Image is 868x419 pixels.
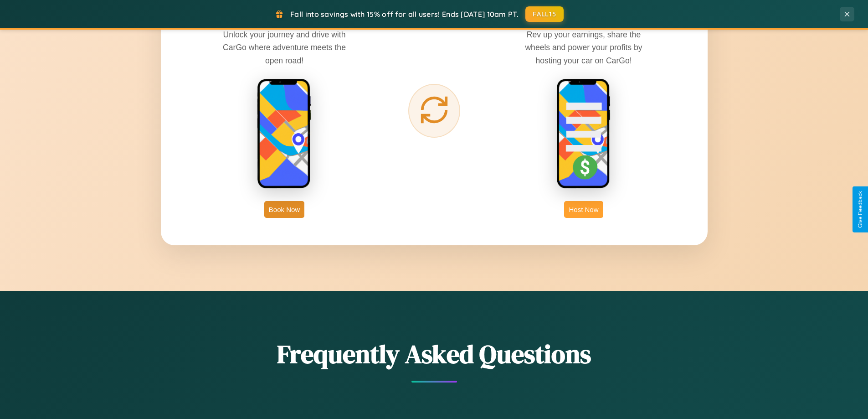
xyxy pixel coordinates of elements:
span: Fall into savings with 15% off for all users! Ends [DATE] 10am PT. [290,10,519,19]
img: host phone [556,78,611,190]
h2: Frequently Asked Questions [161,336,708,372]
img: rent phone [257,78,312,190]
button: Book Now [264,201,304,218]
div: Give Feedback [857,191,863,228]
button: Host Now [564,201,603,218]
button: FALL15 [525,6,564,22]
p: Unlock your journey and drive with CarGo where adventure meets the open road! [216,28,353,67]
p: Rev up your earnings, share the wheels and power your profits by hosting your car on CarGo! [515,28,652,67]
